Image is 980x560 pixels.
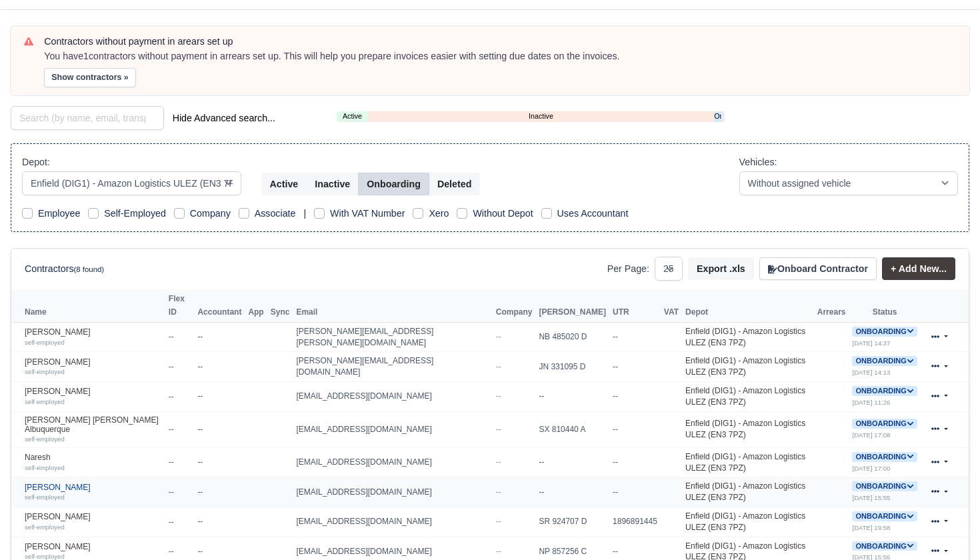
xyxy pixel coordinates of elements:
a: Enfield (DIG1) - Amazon Logistics ULEZ (EN3 7PZ) [685,327,805,347]
td: [EMAIL_ADDRESS][DOMAIN_NAME] [293,507,492,537]
th: Flex ID [165,289,195,322]
label: Employee [38,206,80,221]
span: Onboarding [852,386,917,396]
a: Enfield (DIG1) - Amazon Logistics ULEZ (EN3 7PZ) [685,481,805,502]
td: -- [609,411,661,447]
small: [DATE] 17:08 [852,431,890,439]
th: VAT [661,289,682,322]
span: -- [496,547,501,556]
td: -- [165,477,195,507]
span: Onboarding [852,327,917,337]
a: [PERSON_NAME] self-employed [25,357,162,377]
td: -- [194,322,245,352]
a: [PERSON_NAME] self-employed [25,483,162,502]
a: Enfield (DIG1) - Amazon Logistics ULEZ (EN3 7PZ) [685,419,805,439]
small: self-employed [25,398,65,405]
span: Onboarding [852,511,917,521]
th: App [245,289,267,322]
h6: Contractors [25,263,104,275]
iframe: Chat Widget [913,496,980,560]
a: Onboarding [852,452,917,461]
a: Onboarding [714,111,721,122]
a: [PERSON_NAME] self-employed [25,327,162,347]
label: Self-Employed [104,206,166,221]
a: Onboarding [852,327,917,336]
small: [DATE] 11:26 [852,399,890,406]
button: Inactive [306,173,359,195]
td: NB 485020 D [535,322,609,352]
td: -- [165,382,195,412]
span: -- [496,487,501,497]
label: Xero [429,206,449,221]
td: -- [609,352,661,382]
small: [DATE] 17:00 [852,465,890,472]
strong: 1 [83,51,89,61]
a: Enfield (DIG1) - Amazon Logistics ULEZ (EN3 7PZ) [685,511,805,532]
td: -- [535,447,609,477]
td: -- [165,447,195,477]
a: Inactive [368,111,715,122]
td: -- [609,477,661,507]
td: -- [535,477,609,507]
a: Enfield (DIG1) - Amazon Logistics ULEZ (EN3 7PZ) [685,356,805,377]
th: UTR [609,289,661,322]
small: self-employed [25,523,65,531]
a: Onboarding [852,419,917,428]
th: Email [293,289,492,322]
small: self-employed [25,435,65,443]
td: -- [165,322,195,352]
button: Export .xls [688,257,754,280]
a: [PERSON_NAME] self-employed [25,387,162,406]
span: -- [496,391,501,401]
a: Enfield (DIG1) - Amazon Logistics ULEZ (EN3 7PZ) [685,386,805,407]
a: Active [337,111,367,122]
td: [EMAIL_ADDRESS][DOMAIN_NAME] [293,477,492,507]
label: Per Page: [607,261,649,277]
th: Arrears [814,289,849,322]
label: Company [190,206,231,221]
span: Onboarding [852,541,917,551]
span: Onboarding [852,452,917,462]
button: Active [261,173,307,195]
th: Company [493,289,536,322]
a: Enfield (DIG1) - Amazon Logistics ULEZ (EN3 7PZ) [685,452,805,473]
small: self-employed [25,493,65,501]
button: Onboard Contractor [759,257,877,280]
td: -- [194,411,245,447]
button: Show contractors » [44,68,136,87]
a: Onboarding [852,481,917,491]
td: -- [194,447,245,477]
td: -- [165,411,195,447]
td: JN 331095 D [535,352,609,382]
a: Onboarding [852,356,917,365]
a: [PERSON_NAME] [PERSON_NAME] Albuquerque self-employed [25,415,162,444]
a: Naresh self-employed [25,453,162,472]
label: Without Depot [473,206,533,221]
td: -- [165,352,195,382]
label: Uses Accountant [557,206,629,221]
label: Depot: [22,155,50,170]
small: [DATE] 14:13 [852,369,890,376]
td: [PERSON_NAME][EMAIL_ADDRESS][DOMAIN_NAME] [293,352,492,382]
div: You have contractors without payment in arrears set up. This will help you prepare invoices easie... [44,50,956,63]
span: -- [496,362,501,371]
button: Onboarding [358,173,429,195]
small: self-employed [25,553,65,560]
th: Name [11,289,165,322]
td: -- [609,382,661,412]
td: SX 810440 A [535,411,609,447]
input: Search (by name, email, transporter id) ... [11,106,164,130]
button: Hide Advanced search... [164,107,284,129]
td: -- [194,507,245,537]
th: [PERSON_NAME] [535,289,609,322]
a: Onboarding [852,386,917,395]
th: Accountant [194,289,245,322]
span: | [303,208,306,219]
a: Onboarding [852,511,917,521]
small: [DATE] 19:58 [852,524,890,531]
td: [EMAIL_ADDRESS][DOMAIN_NAME] [293,382,492,412]
td: [PERSON_NAME][EMAIL_ADDRESS][PERSON_NAME][DOMAIN_NAME] [293,322,492,352]
td: -- [194,477,245,507]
